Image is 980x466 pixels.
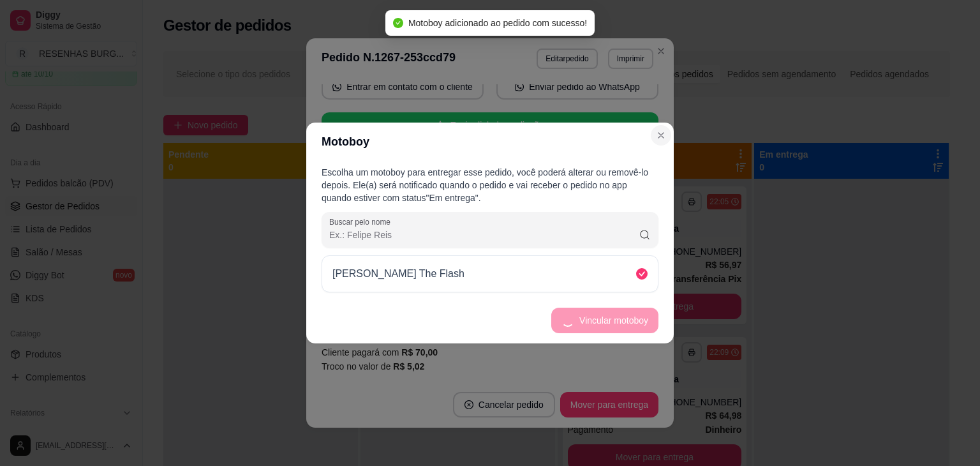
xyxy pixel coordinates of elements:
span: Motoboy adicionado ao pedido com sucesso! [408,18,587,28]
span: check-circle [393,18,403,28]
header: Motoboy [306,123,674,161]
label: Buscar pelo nome [329,216,395,227]
p: Escolha um motoboy para entregar esse pedido, você poderá alterar ou removê-lo depois. Ele(a) ser... [322,166,658,204]
p: [PERSON_NAME] The Flash [332,266,464,282]
button: Close [651,125,671,146]
input: Buscar pelo nome [329,229,639,241]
